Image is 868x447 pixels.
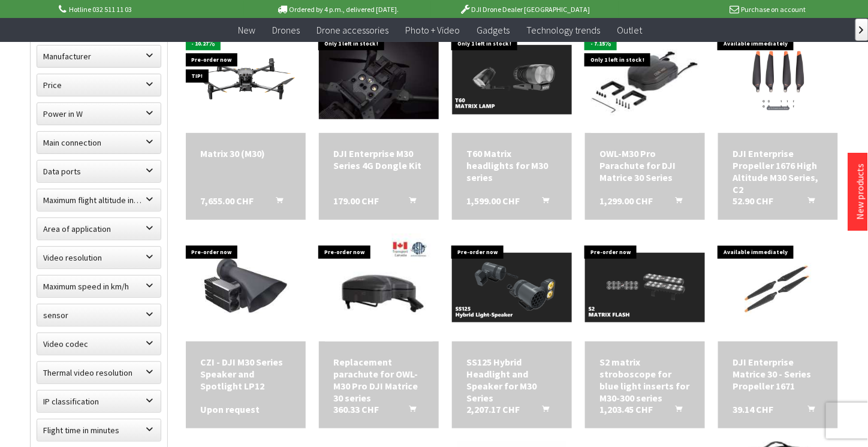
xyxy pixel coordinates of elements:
[333,147,421,171] font: DJI Enterprise M30 Series 4G Dongle Kit
[200,403,260,415] font: Upon request
[733,147,818,195] font: DJI Enterprise Propeller 1676 High Altitude M30 Series, C2
[289,5,399,14] font: Ordered by 4 p.m., delivered [DATE].
[733,356,824,392] a: DJI Enterprise Matrice 30 - Series Propeller 1671 39.14 CHF Add to Cart
[733,403,773,415] font: 39.14 CHF
[43,425,119,436] font: Flight time in minutes
[325,234,433,342] img: Replacement parachute for OWL-M30 Pro DJI Matrice 30 series
[37,391,161,412] label: IP classification
[599,147,691,183] a: OWL-M30 Pro Parachute for DJI Matrice 30 Series 1,299.00 CHF Add to Cart
[394,195,423,210] button: Add to Cart
[333,356,418,404] font: Replacement parachute for OWL-M30 Pro DJI Matrice 30 series
[466,195,520,207] font: 1,599.00 CHF
[264,18,308,43] a: Drones
[37,276,161,297] label: Maximum speed in km/h
[69,5,132,14] font: Hotline 032 511 11 03
[43,281,129,292] font: Maximum speed in km/h
[200,147,265,159] font: Matrix 30 (M30)
[186,244,306,331] img: CZI - DJI M30 Series Speaker and Spotlight LP12
[43,80,62,90] font: Price
[599,356,689,404] font: S2 matrix stroboscope for blue light inserts for M30-300 series
[599,356,691,404] a: S2 matrix stroboscope for blue light inserts for M30-300 series 1,203.45 CHF Add to Cart
[794,403,822,419] button: Add to Cart
[43,367,132,378] font: Thermal video resolution
[37,132,161,153] label: Main connection
[37,362,161,383] label: Thermal video resolution
[526,24,600,36] font: Technology trends
[466,147,557,183] a: T60 Matrix headlights for M30 series 1,599.00 CHF Add to Cart
[37,103,161,125] label: Power in W
[599,147,676,183] font: OWL-M30 Pro Parachute for DJI Matrice 30 Series
[43,223,111,234] font: Area of ​​application
[333,403,379,415] font: 360.33 CHF
[43,108,83,119] font: Power in W
[43,51,91,62] font: Manufacturer
[397,18,468,43] a: Photo + Video
[37,333,161,355] label: Video codec
[472,5,590,14] font: DJI Drone Dealer [GEOGRAPHIC_DATA]
[452,253,572,322] img: SS125 Hybrid Headlight and Speaker for M30 Series
[466,356,537,404] font: SS125 Hybrid Headlight and Speaker for M30 Series
[308,18,397,43] a: Drone accessories
[37,46,161,67] label: Manufacturer
[200,147,291,159] a: Matrix 30 (M30) 7,655.00 CHF Add to Cart
[599,403,653,415] font: 1,203.45 CHF
[599,195,653,207] font: 1,299.00 CHF
[466,403,520,415] font: 2,207.17 CHF
[333,356,424,404] a: Replacement parachute for OWL-M30 Pro DJI Matrice 30 series 360.33 CHF Add to Cart
[518,18,608,43] a: Technology trends
[37,74,161,96] label: Price
[733,356,811,392] font: DJI Enterprise Matrice 30 - Series Propeller 1671
[661,195,689,210] button: Add to Cart
[452,44,572,114] img: T60 Matrix headlights for M30 series
[854,164,866,220] a: New products
[43,137,101,148] font: Main connection
[466,147,548,183] font: T60 Matrix headlights for M30 series
[238,24,255,36] font: New
[43,195,162,206] font: Maximum flight altitude in meters
[37,161,161,182] label: Data ports
[794,195,822,210] button: Add to Cart
[43,396,99,407] font: IP classification
[319,40,439,119] img: DJI Enterprise M30 Series 4G Dongle Kit
[272,24,300,36] font: Drones
[661,403,689,419] button: Add to Cart
[43,252,102,263] font: Video resolution
[477,24,510,36] font: Gadgets
[741,5,806,14] font: Purchase on account
[733,147,824,195] a: DJI Enterprise Propeller 1676 High Altitude M30 Series, C2 52.90 CHF Add to Cart
[608,18,650,43] a: Outlet
[617,24,642,36] font: Outlet
[37,189,161,211] label: Maximum flight altitude in meters
[186,46,306,113] img: Matrix 30 (M30)
[200,356,283,392] font: CZI - DJI M30 Series Speaker and Spotlight LP12
[591,25,699,133] img: OWL-M30 Pro Parachute for DJI Matrice 30 Series
[37,419,161,441] label: Flight time in minutes
[718,250,838,325] img: DJI Enterprise Matrice 30 - Series Propeller 1671
[718,46,838,113] img: DJI Enterprise Propeller 1676 High Altitude M30 Series, C2
[37,304,161,326] label: sensor
[405,24,460,36] font: Photo + Video
[333,147,424,171] a: DJI Enterprise M30 Series 4G Dongle Kit 179.00 CHF Add to Cart
[43,310,68,321] font: sensor
[394,403,423,419] button: Add to Cart
[733,195,773,207] font: 52.90 CHF
[261,195,290,210] button: Add to Cart
[37,247,161,268] label: Video resolution
[200,195,254,207] font: 7,655.00 CHF
[466,356,557,404] a: SS125 Hybrid Headlight and Speaker for M30 Series 2,207.17 CHF Add to Cart
[230,18,264,43] a: New
[317,24,388,36] font: Drone accessories
[43,339,88,349] font: Video codec
[528,403,556,419] button: Add to Cart
[200,356,291,392] a: CZI - DJI M30 Series Speaker and Spotlight LP12 Upon request
[37,218,161,240] label: Area of ​​application
[860,26,864,34] font: 
[528,195,556,210] button: Add to Cart
[43,166,81,177] font: Data ports
[468,18,518,43] a: Gadgets
[585,253,705,322] img: S2 matrix stroboscope for blue light inserts for M30-300 series
[333,195,379,207] font: 179.00 CHF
